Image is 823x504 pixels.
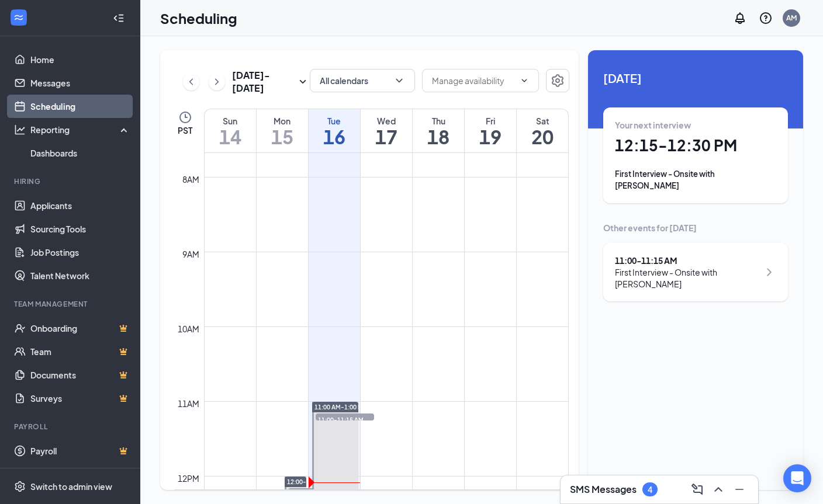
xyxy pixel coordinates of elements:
[316,413,374,425] span: 11:00-11:15 AM
[314,403,366,411] span: 11:00 AM-1:00 PM
[30,317,130,340] a: OnboardingCrown
[287,478,328,486] span: 12:00-1:45 PM
[465,115,516,127] div: Fri
[615,266,759,290] div: First Interview - Onsite with [PERSON_NAME]
[711,482,725,496] svg: ChevronUp
[30,387,130,410] a: SurveysCrown
[30,340,130,363] a: TeamCrown
[205,127,256,147] h1: 14
[30,439,130,463] a: PayrollCrown
[570,483,637,496] h3: SMS Messages
[546,69,569,95] a: Settings
[517,115,568,127] div: Sat
[178,110,192,124] svg: Clock
[205,115,256,127] div: Sun
[175,397,202,410] div: 11am
[432,74,515,87] input: Manage availability
[30,217,130,241] a: Sourcing Tools
[183,73,199,91] button: ChevronLeft
[178,124,192,136] span: PST
[310,69,415,92] button: All calendarsChevronDown
[759,11,773,25] svg: QuestionInfo
[413,109,464,152] a: September 18, 2025
[309,115,360,127] div: Tue
[603,222,788,234] div: Other events for [DATE]
[615,135,776,155] h1: 12:15 - 12:30 PM
[14,481,26,492] svg: Settings
[257,115,308,127] div: Mon
[175,472,202,485] div: 12pm
[257,127,308,147] h1: 15
[603,69,788,87] span: [DATE]
[786,13,797,23] div: AM
[30,141,130,165] a: Dashboards
[517,109,568,152] a: September 20, 2025
[30,241,130,264] a: Job Postings
[185,75,197,89] svg: ChevronLeft
[14,299,128,309] div: Team Management
[30,95,130,118] a: Scheduling
[688,480,707,499] button: ComposeMessage
[14,422,128,432] div: Payroll
[733,11,747,25] svg: Notifications
[393,75,405,86] svg: ChevronDown
[296,75,310,89] svg: SmallChevronDown
[465,109,516,152] a: September 19, 2025
[465,127,516,147] h1: 19
[361,115,412,127] div: Wed
[30,71,130,95] a: Messages
[232,69,296,95] h3: [DATE] - [DATE]
[113,12,125,24] svg: Collapse
[309,109,360,152] a: September 16, 2025
[413,115,464,127] div: Thu
[730,480,749,499] button: Minimize
[30,124,131,135] div: Reporting
[517,127,568,147] h1: 20
[361,127,412,147] h1: 17
[30,48,130,71] a: Home
[361,109,412,152] a: September 17, 2025
[180,248,202,260] div: 9am
[175,322,202,335] div: 10am
[709,480,728,499] button: ChevronUp
[13,12,25,23] svg: WorkstreamLogo
[546,69,569,92] button: Settings
[690,482,704,496] svg: ComposeMessage
[520,76,529,85] svg: ChevronDown
[30,481,112,492] div: Switch to admin view
[732,482,746,496] svg: Minimize
[180,173,202,186] div: 8am
[209,73,225,91] button: ChevronRight
[615,119,776,131] div: Your next interview
[205,109,256,152] a: September 14, 2025
[14,176,128,186] div: Hiring
[160,8,237,28] h1: Scheduling
[783,464,811,492] div: Open Intercom Messenger
[615,255,759,266] div: 11:00 - 11:15 AM
[257,109,308,152] a: September 15, 2025
[30,363,130,387] a: DocumentsCrown
[413,127,464,147] h1: 18
[30,264,130,287] a: Talent Network
[14,124,26,135] svg: Analysis
[30,194,130,217] a: Applicants
[615,168,776,192] div: First Interview - Onsite with [PERSON_NAME]
[551,74,565,88] svg: Settings
[309,127,360,147] h1: 16
[648,485,652,495] div: 4
[762,265,776,279] svg: ChevronRight
[211,75,223,89] svg: ChevronRight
